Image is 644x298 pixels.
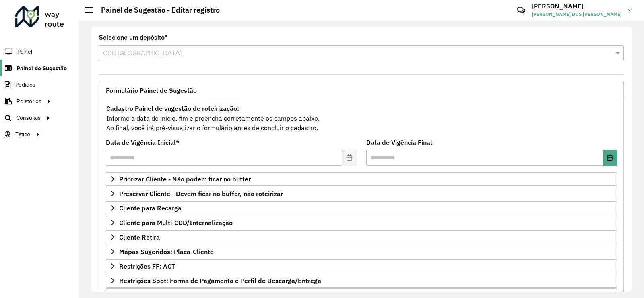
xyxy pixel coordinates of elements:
h3: [PERSON_NAME] [532,2,622,10]
a: Mapas Sugeridos: Placa-Cliente [106,245,617,258]
label: Data de Vigência Inicial [106,138,180,147]
label: Data de Vigência Final [366,138,432,147]
span: Mapas Sugeridos: Placa-Cliente [119,248,214,255]
strong: Cadastro Painel de sugestão de roteirização: [106,104,239,113]
span: Restrições Spot: Forma de Pagamento e Perfil de Descarga/Entrega [119,277,321,284]
a: Priorizar Cliente - Não podem ficar no buffer [106,172,617,186]
span: Pedidos [15,81,35,89]
label: Selecione um depósito [99,33,167,42]
span: Cliente para Multi-CDD/Internalização [119,219,233,226]
span: Priorizar Cliente - Não podem ficar no buffer [119,176,251,182]
button: Choose Date [603,150,617,166]
h2: Painel de Sugestão - Editar registro [93,6,220,15]
span: [PERSON_NAME] DOS [PERSON_NAME] [532,10,622,18]
a: Cliente para Recarga [106,201,617,215]
a: Cliente para Multi-CDD/Internalização [106,216,617,229]
div: Informe a data de inicio, fim e preencha corretamente os campos abaixo. Ao final, você irá pré-vi... [106,103,617,133]
span: Consultas [16,114,41,122]
span: Formulário Painel de Sugestão [106,87,197,94]
span: Restrições FF: ACT [119,263,175,269]
a: Contato Rápido [512,2,530,19]
a: Cliente Retira [106,230,617,244]
a: Restrições FF: ACT [106,259,617,273]
a: Restrições Spot: Forma de Pagamento e Perfil de Descarga/Entrega [106,274,617,288]
span: Preservar Cliente - Devem ficar no buffer, não roteirizar [119,190,283,197]
a: Preservar Cliente - Devem ficar no buffer, não roteirizar [106,187,617,200]
span: Painel [17,48,32,56]
span: Cliente para Recarga [119,205,182,211]
span: Tático [15,130,30,139]
span: Painel de Sugestão [17,64,67,73]
span: Relatórios [17,97,41,106]
span: Cliente Retira [119,234,160,240]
